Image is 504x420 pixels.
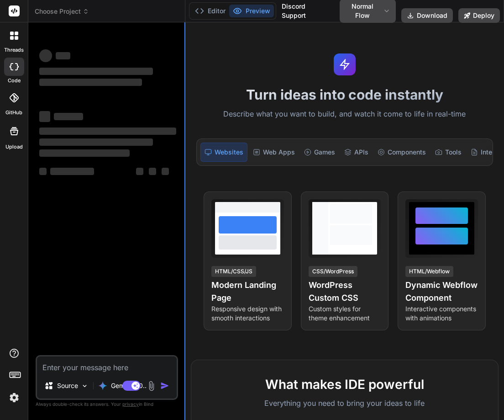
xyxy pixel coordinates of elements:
span: ‌ [56,52,70,59]
h4: Modern Landing Page [211,279,284,304]
img: icon [160,381,169,390]
span: ‌ [39,138,153,146]
img: attachment [146,381,157,391]
label: code [8,77,21,85]
p: Responsive design with smooth interactions [211,304,284,323]
h4: Dynamic Webflow Component [405,279,478,304]
label: Upload [5,143,23,151]
img: settings [6,390,22,405]
p: Everything you need to bring your ideas to life [206,398,483,409]
h4: WordPress Custom CSS [309,279,381,304]
button: Editor [191,5,229,17]
label: GitHub [5,109,22,117]
span: ‌ [39,111,50,122]
div: CSS/WordPress [309,266,357,277]
p: Describe what you want to build, and watch it come to life in real-time [191,108,499,120]
span: ‌ [162,168,169,175]
span: Choose Project [35,7,89,16]
div: HTML/Webflow [405,266,453,277]
div: HTML/CSS/JS [211,266,256,277]
h2: What makes IDE powerful [206,375,483,394]
img: Gemini 2.0 flash [98,381,107,390]
span: ‌ [39,49,52,62]
p: Source [57,381,78,390]
div: APIs [341,143,372,162]
button: Download [401,8,453,23]
span: ‌ [39,168,47,175]
span: ‌ [149,168,156,175]
span: ‌ [39,128,176,135]
span: ‌ [39,149,130,157]
button: Deploy [458,8,500,23]
button: Preview [229,5,274,17]
div: Components [374,143,430,162]
span: ‌ [39,79,142,86]
label: threads [4,46,24,54]
p: Gemini 2.0.. [111,381,147,390]
div: Tools [431,143,465,162]
div: Web Apps [249,143,299,162]
span: Normal Flow [345,2,380,20]
span: ‌ [50,168,94,175]
p: Always double-check its answers. Your in Bind [36,400,178,409]
span: privacy [122,401,139,407]
img: Pick Models [81,382,89,390]
div: Websites [200,143,247,162]
p: Custom styles for theme enhancement [309,304,381,323]
span: ‌ [39,68,153,75]
h1: Turn ideas into code instantly [191,86,499,103]
span: ‌ [136,168,143,175]
p: Interactive components with animations [405,304,478,323]
span: ‌ [54,113,83,120]
div: Games [300,143,339,162]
